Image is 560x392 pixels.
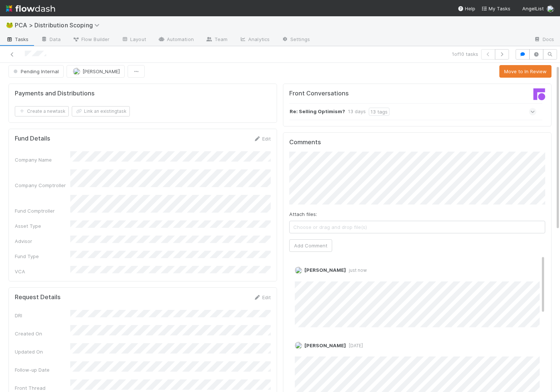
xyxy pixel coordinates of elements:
[15,384,70,392] div: Front Thread
[6,2,55,15] img: logo-inverted-e16ddd16eac7371096b0.svg
[290,221,545,233] span: Choose or drag and drop file(s)
[6,36,29,43] span: Tasks
[152,34,200,46] a: Automation
[346,343,363,348] span: [DATE]
[15,253,70,260] div: Fund Type
[348,108,366,116] div: 13 days
[35,34,67,46] a: Data
[458,5,475,12] div: Help
[15,268,70,275] div: VCA
[67,34,115,46] a: Flow Builder
[276,34,316,46] a: Settings
[295,342,302,349] img: avatar_5d1523cf-d377-42ee-9d1c-1d238f0f126b.png
[15,135,50,142] h5: Fund Details
[9,65,64,78] button: Pending Internal
[289,239,332,252] button: Add Comment
[15,156,70,163] div: Company Name
[304,342,346,348] span: [PERSON_NAME]
[15,207,70,214] div: Fund Comptroller
[289,139,545,146] h5: Comments
[547,5,554,13] img: avatar_5d1523cf-d377-42ee-9d1c-1d238f0f126b.png
[253,136,271,142] a: Edit
[15,222,70,230] div: Asset Type
[73,68,80,75] img: avatar_ad9da010-433a-4b4a-a484-836c288de5e1.png
[82,68,120,74] span: [PERSON_NAME]
[15,294,61,301] h5: Request Details
[346,267,367,273] span: just now
[481,5,510,12] a: My Tasks
[233,34,276,46] a: Analytics
[67,65,125,78] button: [PERSON_NAME]
[481,6,510,11] span: My Tasks
[290,108,345,116] strong: Re: Selling Optimism?
[15,312,70,319] div: DRI
[15,330,70,337] div: Created On
[533,88,545,100] img: front-logo-b4b721b83371efbadf0a.svg
[499,65,551,78] button: Move to In Review
[12,68,59,74] span: Pending Internal
[295,267,302,274] img: avatar_5d1523cf-d377-42ee-9d1c-1d238f0f126b.png
[15,182,70,189] div: Company Comptroller
[115,34,152,46] a: Layout
[528,34,560,46] a: Docs
[15,366,70,374] div: Follow-up Date
[369,108,389,116] div: 13 tags
[72,106,130,116] button: Link an existingtask
[15,237,70,245] div: Advisor
[15,106,69,116] button: Create a newtask
[304,267,346,273] span: [PERSON_NAME]
[289,210,317,218] label: Attach files:
[15,21,103,29] span: PCA > Distribution Scoping
[15,90,95,97] h5: Payments and Distributions
[72,36,109,43] span: Flow Builder
[253,294,271,300] a: Edit
[15,348,70,355] div: Updated On
[200,34,233,46] a: Team
[522,6,544,11] span: AngelList
[452,50,478,58] span: 1 of 10 tasks
[289,90,412,97] h5: Front Conversations
[6,22,13,28] span: 🐸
